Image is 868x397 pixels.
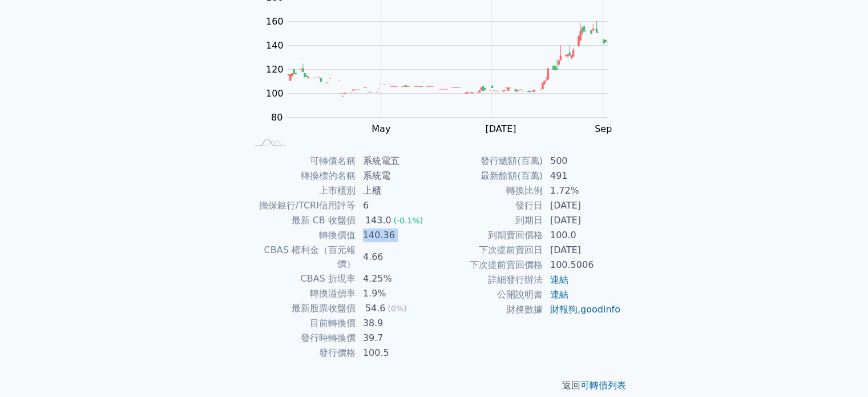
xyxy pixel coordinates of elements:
span: (0%) [387,304,406,313]
td: 擔保銀行/TCRI信用評等 [247,198,356,213]
td: 公開說明書 [434,287,543,302]
td: 目前轉換價 [247,316,356,331]
td: 轉換標的名稱 [247,169,356,183]
td: 39.7 [356,331,434,346]
td: 轉換價值 [247,228,356,243]
td: 發行價格 [247,346,356,360]
td: 1.9% [356,286,434,301]
td: 轉換比例 [434,183,543,198]
td: , [543,302,621,317]
td: 財務數據 [434,302,543,317]
td: CBAS 權利金（百元報價） [247,243,356,271]
a: 連結 [550,274,568,285]
td: 38.9 [356,316,434,331]
td: 轉換溢價率 [247,286,356,301]
td: [DATE] [543,243,621,258]
td: 詳細發行辦法 [434,272,543,287]
td: [DATE] [543,198,621,213]
td: 4.66 [356,243,434,271]
td: 到期日 [434,213,543,228]
td: 最新股票收盤價 [247,301,356,316]
td: 上市櫃別 [247,183,356,198]
tspan: 140 [266,40,284,51]
div: 143.0 [363,214,394,227]
p: 返回 [233,379,635,392]
td: 100.0 [543,228,621,243]
td: 系統電 [356,169,434,183]
tspan: 120 [266,64,284,75]
td: 下次提前賣回價格 [434,258,543,272]
td: 1.72% [543,183,621,198]
a: 財報狗 [550,304,578,315]
td: 下次提前賣回日 [434,243,543,258]
iframe: Chat Widget [811,342,868,397]
td: 發行日 [434,198,543,213]
tspan: [DATE] [485,123,516,134]
td: 最新 CB 收盤價 [247,213,356,228]
td: 到期賣回價格 [434,228,543,243]
div: 54.6 [363,302,388,315]
td: 491 [543,169,621,183]
tspan: Sep [595,123,612,134]
td: 系統電五 [356,154,434,169]
td: 4.25% [356,271,434,286]
a: 可轉債列表 [580,380,626,391]
td: [DATE] [543,213,621,228]
tspan: 160 [266,16,284,27]
td: 發行總額(百萬) [434,154,543,169]
a: goodinfo [580,304,620,315]
td: 140.36 [356,228,434,243]
td: 最新餘額(百萬) [434,169,543,183]
td: 500 [543,154,621,169]
td: 100.5 [356,346,434,360]
td: 6 [356,198,434,213]
a: 連結 [550,289,568,300]
td: 可轉債名稱 [247,154,356,169]
div: 聊天小工具 [811,342,868,397]
td: CBAS 折現率 [247,271,356,286]
tspan: 80 [271,112,282,123]
span: (-0.1%) [394,216,423,225]
td: 上櫃 [356,183,434,198]
td: 發行時轉換價 [247,331,356,346]
td: 100.5006 [543,258,621,272]
tspan: 100 [266,88,284,99]
tspan: May [372,123,390,134]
